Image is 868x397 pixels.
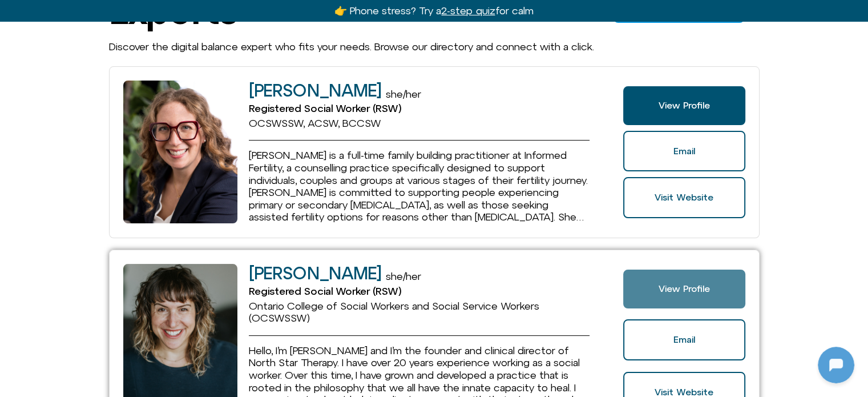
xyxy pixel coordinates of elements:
[249,149,590,223] p: [PERSON_NAME] is a full-time family building practitioner at Informed Fertility, a counselling pr...
[10,6,29,24] img: N5FCcHC.png
[655,193,713,203] span: Visit Website
[34,7,175,22] h2: [DOMAIN_NAME]
[249,117,381,129] span: OCSWSSW, ACSW, BCCSW
[249,102,401,114] span: Registered Social Worker (RSW)
[386,270,421,282] span: she/her
[199,5,219,25] svg: Close Chatbot Button
[249,264,381,283] h2: [PERSON_NAME]
[249,285,401,297] span: Registered Social Worker (RSW)
[180,5,199,25] svg: Restart Conversation Button
[91,169,137,215] img: N5FCcHC.png
[109,41,594,53] span: Discover the digital balance expert who fits your needs. Browse our directory and connect with a ...
[623,319,745,360] a: Email
[623,131,745,172] a: Email
[659,101,710,111] span: View Profile
[334,5,533,17] a: 👉 Phone stress? Try a2-step quizfor calm
[249,81,381,100] h2: [PERSON_NAME]
[19,296,177,308] textarea: Message Input
[673,146,695,157] span: Email
[195,293,213,311] svg: Voice Input Button
[659,284,710,294] span: View Profile
[818,347,854,383] iframe: Botpress
[441,5,495,17] u: 2-step quiz
[3,3,225,27] button: Expand Header Button
[71,227,158,243] h1: [DOMAIN_NAME]
[623,86,745,125] a: View Profile
[249,300,539,324] span: Ontario College of Social Workers and Social Service Workers (OCSWSSW)
[386,88,421,100] span: she/her
[673,335,695,345] span: Email
[623,270,745,308] a: View Profile
[623,177,745,218] a: Website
